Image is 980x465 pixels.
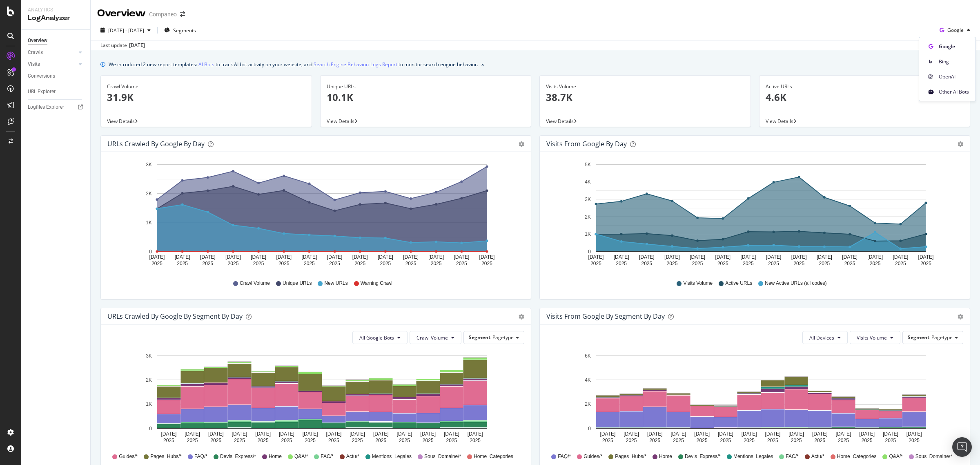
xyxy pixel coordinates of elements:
[817,254,832,260] text: [DATE]
[585,179,591,185] text: 4K
[585,197,591,202] text: 3K
[766,90,964,104] p: 4.6K
[743,261,754,266] text: 2025
[492,334,514,341] span: Pagetype
[326,431,341,437] text: [DATE]
[251,254,266,260] text: [DATE]
[177,261,188,266] text: 2025
[149,426,152,431] text: 0
[715,254,731,260] text: [DATE]
[372,453,412,460] span: Mentions_Legales
[546,312,665,320] div: Visits from Google By Segment By Day
[859,431,875,437] text: [DATE]
[327,254,343,260] text: [DATE]
[375,438,386,443] text: 2025
[812,431,828,437] text: [DATE]
[185,431,200,437] text: [DATE]
[28,60,76,69] a: Visits
[163,438,174,443] text: 2025
[324,280,347,287] span: New URLs
[626,438,637,443] text: 2025
[28,48,43,57] div: Crawls
[314,60,397,69] a: Search Engine Behavior: Logs Report
[546,351,959,445] svg: A chart.
[918,254,934,260] text: [DATE]
[97,7,146,20] div: Overview
[328,438,339,443] text: 2025
[659,453,672,460] span: Home
[28,60,40,69] div: Visits
[793,261,804,266] text: 2025
[837,453,877,460] span: Home_Categories
[420,431,436,437] text: [DATE]
[920,261,931,266] text: 2025
[857,334,887,341] span: Visits Volume
[546,140,627,148] div: Visits from Google by day
[885,438,896,443] text: 2025
[741,254,756,260] text: [DATE]
[616,261,627,266] text: 2025
[624,431,639,437] text: [DATE]
[294,453,308,460] span: Q&A/*
[614,254,629,260] text: [DATE]
[958,141,963,147] div: gear
[602,438,613,443] text: 2025
[446,438,457,443] text: 2025
[107,90,305,104] p: 31.9K
[939,88,969,96] span: Other AI Bots
[350,431,365,437] text: [DATE]
[305,438,316,443] text: 2025
[474,453,513,460] span: Home_Categories
[690,254,705,260] text: [DATE]
[692,261,703,266] text: 2025
[939,73,969,80] span: OpenAI
[667,261,678,266] text: 2025
[279,431,294,437] text: [DATE]
[585,402,591,407] text: 2K
[766,118,793,125] span: View Details
[765,280,826,287] span: New Active URLs (all codes)
[788,431,804,437] text: [DATE]
[361,280,392,287] span: Warning Crawl
[585,377,591,383] text: 4K
[585,353,591,359] text: 6K
[373,431,389,437] text: [DATE]
[253,261,264,266] text: 2025
[146,377,152,383] text: 2K
[107,159,520,272] svg: A chart.
[456,261,467,266] text: 2025
[558,453,571,460] span: FAQ/*
[802,331,848,344] button: All Devices
[479,254,495,260] text: [DATE]
[664,254,680,260] text: [DATE]
[915,453,952,460] span: Sous_Domaine/*
[321,453,333,460] span: FAC/*
[359,334,394,341] span: All Google Bots
[718,431,733,437] text: [DATE]
[470,438,481,443] text: 2025
[671,431,686,437] text: [DATE]
[149,249,152,255] text: 0
[107,140,205,148] div: URLs Crawled by Google by day
[546,159,959,272] div: A chart.
[742,431,757,437] text: [DATE]
[428,254,444,260] text: [DATE]
[768,261,779,266] text: 2025
[146,353,152,359] text: 3K
[200,254,216,260] text: [DATE]
[870,261,881,266] text: 2025
[208,431,224,437] text: [DATE]
[814,438,825,443] text: 2025
[28,13,84,23] div: LogAnalyzer
[889,453,902,460] span: Q&A/*
[327,118,354,125] span: View Details
[819,261,830,266] text: 2025
[431,261,442,266] text: 2025
[151,261,163,266] text: 2025
[615,453,646,460] span: Pages_Hubs/*
[883,431,898,437] text: [DATE]
[767,438,778,443] text: 2025
[809,334,834,341] span: All Devices
[119,453,138,460] span: Guides/*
